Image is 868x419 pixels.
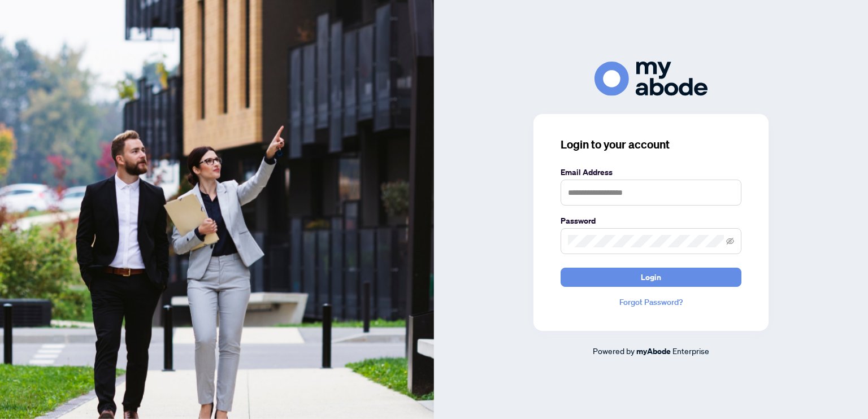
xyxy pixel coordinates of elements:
a: myAbode [636,345,671,357]
h3: Login to your account [561,137,741,152]
span: Powered by [593,346,635,356]
label: Password [561,215,741,227]
button: Login [561,268,741,287]
img: ma-logo [594,62,708,96]
span: eye-invisible [726,237,734,245]
a: Forgot Password? [561,296,741,308]
span: Enterprise [672,346,709,356]
label: Email Address [561,166,741,178]
span: Login [641,268,661,286]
